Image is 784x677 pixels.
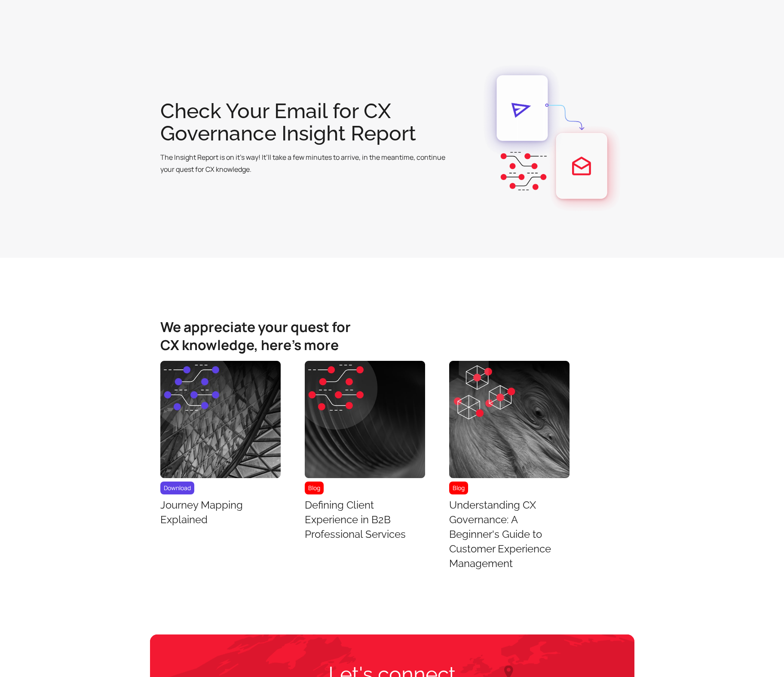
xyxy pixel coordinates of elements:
a: DownloadJourney Mapping Explained [160,361,281,531]
div: The Insight Report is on it’s way! It’ll take a few minutes to arrive, in the meantime, continue ... [160,151,459,175]
h3: Journey Mapping Explained [160,498,281,527]
a: BlogDefining Client Experience in B2B Professional Services [305,361,425,545]
a: BlogUnderstanding CX Governance: A Beginner's Guide to Customer Experience Management [449,361,570,574]
h1: Check Your Email for CX Governance Insight Report [160,100,459,144]
h3: Defining Client Experience in B2B Professional Services [305,498,425,542]
div: Download [160,482,194,494]
h3: Understanding CX Governance: A Beginner's Guide to Customer Experience Management [449,498,570,571]
div: Blog [449,482,468,494]
h2: We appreciate your quest for CX knowledge, here’s more [160,318,351,354]
div: Blog [305,482,324,494]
